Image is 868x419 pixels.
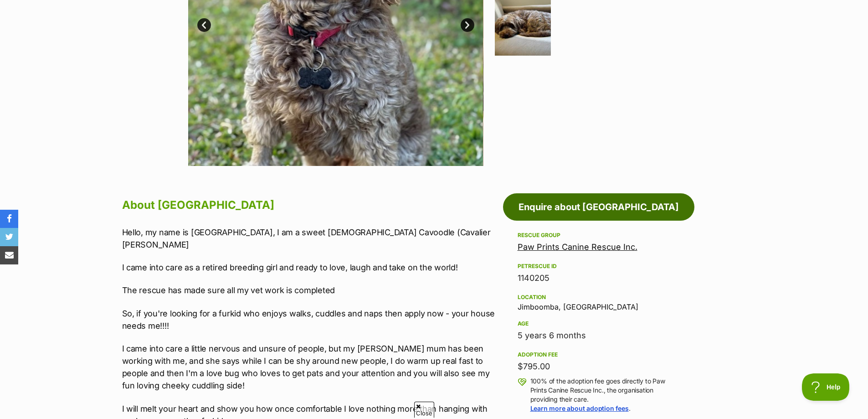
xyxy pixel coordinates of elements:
[518,272,680,285] div: 1140205
[518,242,637,252] a: Paw Prints Canine Rescue Inc.
[122,195,498,215] h2: About [GEOGRAPHIC_DATA]
[518,360,680,373] div: $795.00
[414,402,434,418] span: Close
[530,404,629,412] a: Learn more about adoption fees
[518,329,680,342] div: 5 years 6 months
[197,18,211,32] a: Prev
[530,377,680,413] p: 100% of the adoption fee goes directly to Paw Prints Canine Rescue Inc., the organisation providi...
[122,261,498,274] p: I came into care as a retired breeding girl and ready to love, laugh and take on the world!
[122,342,498,392] p: I came into care a little nervous and unsure of people, but my [PERSON_NAME] mum has been working...
[518,232,680,239] div: Rescue group
[518,294,680,301] div: Location
[122,284,498,296] p: The rescue has made sure all my vet work is completed
[518,263,680,270] div: PetRescue ID
[122,226,498,251] p: Hello, my name is [GEOGRAPHIC_DATA], I am a sweet [DEMOGRAPHIC_DATA] Cavoodle (Cavalier [PERSON_N...
[122,307,498,332] p: So, if you're looking for a furkid who enjoys walks, cuddles and naps then apply now - your house...
[518,292,680,311] div: Jimboomba, [GEOGRAPHIC_DATA]
[802,373,850,401] iframe: Help Scout Beacon - Open
[503,193,694,221] a: Enquire about [GEOGRAPHIC_DATA]
[518,320,680,327] div: Age
[461,18,474,32] a: Next
[518,351,680,358] div: Adoption fee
